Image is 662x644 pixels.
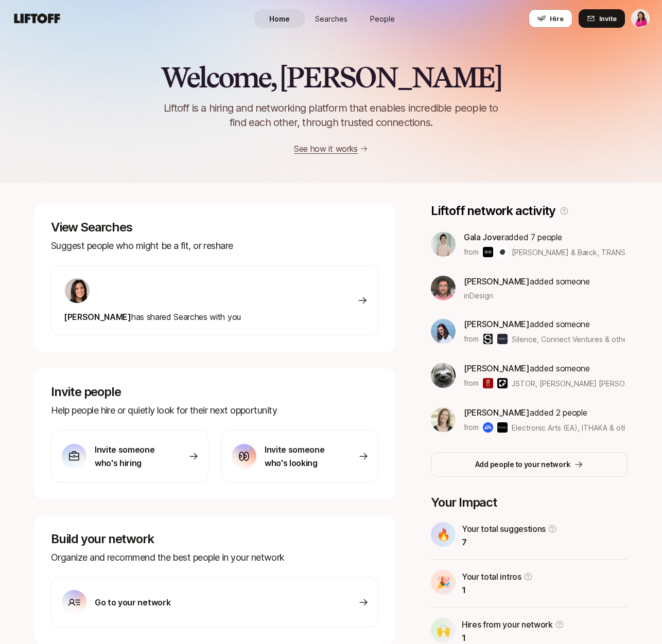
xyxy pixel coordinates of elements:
[147,101,515,130] p: Liftoff is a hiring and networking platform that enables incredible people to find each other, th...
[431,232,456,257] img: ACg8ocKhcGRvChYzWN2dihFRyxedT7mU-5ndcsMXykEoNcm4V62MVdan=s160-c
[512,335,634,344] span: Silence, Connect Ventures & others
[464,377,479,389] p: from
[294,144,358,154] a: See how it works
[65,278,90,303] img: 71d7b91d_d7cb_43b4_a7ea_a9b2f2cc6e03.jpg
[315,13,347,24] span: Searches
[265,443,337,470] p: Invite someone who's looking
[51,403,378,418] p: Help people hire or quietly look for their next opportunity
[462,618,553,631] p: Hires from your network
[64,312,241,322] span: has shared Searches with you
[475,458,570,471] p: Add people to your network
[464,230,625,244] p: added 7 people
[64,312,131,322] span: [PERSON_NAME]
[462,583,533,597] p: 1
[95,443,167,470] p: Invite someone who's hiring
[464,421,479,434] p: from
[464,333,479,345] p: from
[254,9,305,28] a: Home
[431,319,456,344] img: 3b21b1e9_db0a_4655_a67f_ab9b1489a185.jpg
[431,363,456,388] img: ACg8ocLeBn2CI4AIrgj-TFEHWhDpIW8On9fNdpzZtjrzfoJPxmLFh4nX=s160-c
[464,317,625,331] p: added someone
[464,232,504,242] span: Gala Jover
[579,9,625,28] button: Invite
[431,618,456,642] div: 🙌
[512,423,638,432] span: Electronic Arts (EA), ITHAKA & others
[464,406,625,419] p: added 2 people
[51,550,378,565] p: Organize and recommend the best people in your network
[370,13,395,24] span: People
[497,247,508,257] img: TRANSCRIPT Magazine
[431,495,628,510] p: Your Impact
[462,535,557,549] p: 7
[550,13,564,24] span: Hire
[631,9,650,28] button: Emma Frane
[483,422,493,433] img: Electronic Arts (EA)
[464,290,493,301] span: in Design
[51,220,378,235] p: View Searches
[95,596,170,609] p: Go to your network
[51,532,378,546] p: Build your network
[529,9,572,28] button: Hire
[431,522,456,547] div: 🔥
[431,570,456,595] div: 🎉
[464,319,530,329] span: [PERSON_NAME]
[269,13,290,24] span: Home
[483,334,493,344] img: Silence
[51,239,378,253] p: Suggest people who might be a fit, or reshare
[464,246,479,258] p: from
[483,247,493,257] img: Bakken & Bæck
[462,522,546,535] p: Your total suggestions
[464,363,530,373] span: [PERSON_NAME]
[483,378,493,388] img: JSTOR
[51,385,378,399] p: Invite people
[464,362,625,375] p: added someone
[632,10,649,27] img: Emma Frane
[599,13,617,24] span: Invite
[497,334,508,344] img: Connect Ventures
[497,378,508,388] img: Kleiner Perkins
[431,407,456,432] img: 1892a8b6_cadd_4280_94c4_61f2b816795c.jfif
[462,570,521,583] p: Your total intros
[464,276,530,287] span: [PERSON_NAME]
[431,204,555,218] p: Liftoff network activity
[357,9,408,28] a: People
[305,9,357,28] a: Searches
[431,276,456,300] img: be759a5f_470b_4f28_a2aa_5434c985ebf0.jpg
[497,422,508,433] img: ITHAKA
[161,62,502,93] h2: Welcome, [PERSON_NAME]
[464,407,530,418] span: [PERSON_NAME]
[512,378,625,389] span: JSTOR, [PERSON_NAME] [PERSON_NAME] & others
[464,275,590,288] p: added someone
[431,452,628,477] button: Add people to your network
